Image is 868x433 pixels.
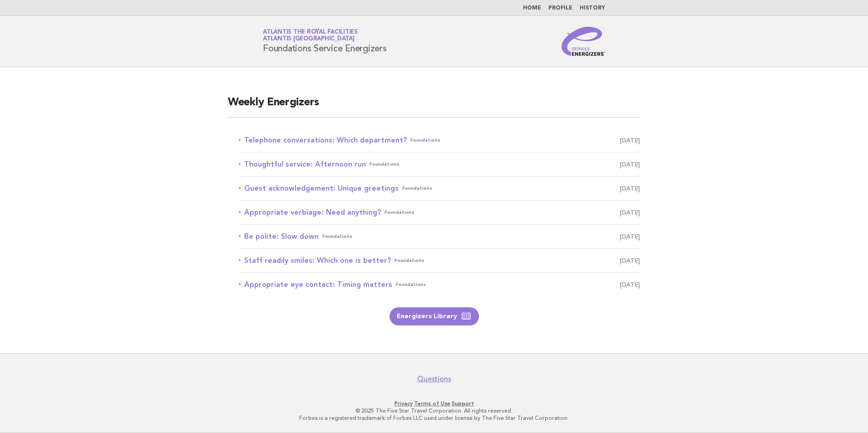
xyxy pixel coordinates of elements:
[239,206,640,219] a: Appropriate verbiage: Need anything?Foundations [DATE]
[395,254,424,267] span: Foundations
[620,254,640,267] span: [DATE]
[239,134,640,147] a: Telephone conversations: Which department?Foundations [DATE]
[410,134,440,147] span: Foundations
[417,374,451,384] a: Questions
[548,5,572,11] a: Profile
[370,158,399,171] span: Foundations
[239,278,640,291] a: Appropriate eye contact: Timing mattersFoundations [DATE]
[620,278,640,291] span: [DATE]
[239,254,640,267] a: Staff readily smiles: Which one is better?Foundations [DATE]
[414,400,450,407] a: Terms of Use
[562,27,605,56] img: Service Energizers
[452,400,474,407] a: Support
[580,5,605,11] a: History
[263,29,358,42] a: Atlantis The Royal FacilitiesAtlantis [GEOGRAPHIC_DATA]
[263,36,355,42] span: Atlantis [GEOGRAPHIC_DATA]
[239,158,640,171] a: Thoughtful service: Afternoon runFoundations [DATE]
[402,182,432,195] span: Foundations
[156,400,712,407] p: · ·
[620,182,640,195] span: [DATE]
[263,30,387,53] h1: Foundations Service Energizers
[156,407,712,414] p: © 2025 The Five Star Travel Corporation. All rights reserved.
[396,278,426,291] span: Foundations
[523,5,541,11] a: Home
[620,206,640,219] span: [DATE]
[385,206,414,219] span: Foundations
[620,158,640,171] span: [DATE]
[322,230,352,243] span: Foundations
[620,134,640,147] span: [DATE]
[395,400,413,407] a: Privacy
[620,230,640,243] span: [DATE]
[390,307,479,325] a: Energizers Library
[239,230,640,243] a: Be polite: Slow downFoundations [DATE]
[228,95,640,118] h2: Weekly Energizers
[239,182,640,195] a: Guest acknowledgement: Unique greetingsFoundations [DATE]
[156,414,712,422] p: Forbes is a registered trademark of Forbes LLC used under license by The Five Star Travel Corpora...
